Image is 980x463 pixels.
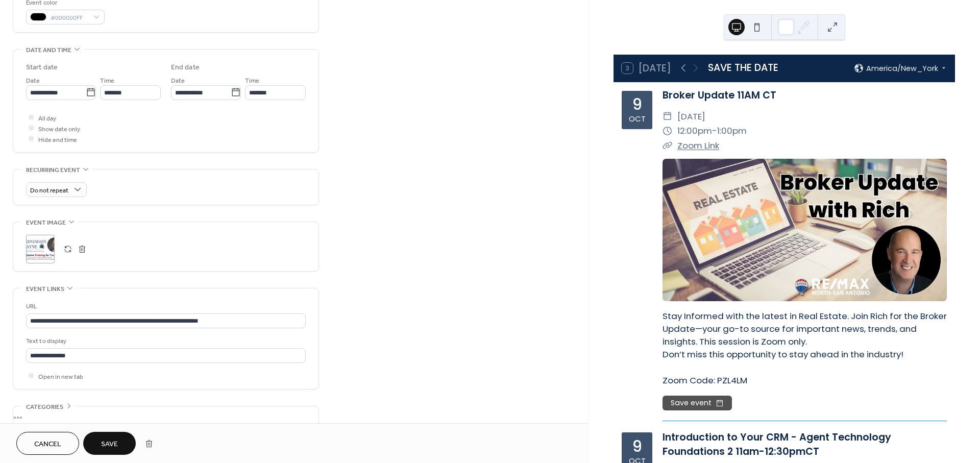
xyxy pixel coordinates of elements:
span: Show date only [38,124,80,134]
a: Broker Update 11AM CT [663,88,776,102]
span: Date [171,75,185,86]
span: - [712,124,717,138]
div: Stay Informed with the latest in Real Estate. Join Rich for the Broker Update—your go-to source f... [663,310,947,387]
span: Save [101,439,118,450]
span: All day [38,113,56,124]
div: Start date [26,62,58,73]
span: America/New_York [866,65,938,72]
div: 9 [632,439,642,454]
span: 1:00pm [717,124,747,138]
span: Hide end time [38,134,77,145]
span: 12:00pm [677,124,712,138]
button: Cancel [16,432,79,455]
a: Introduction to Your CRM - Agent Technology Foundations 2 11am-12:30pmCT [663,430,891,459]
button: Save event [663,396,732,411]
span: #000000FF [51,12,88,23]
span: Date and time [26,45,71,56]
span: Do not repeat [30,184,68,196]
span: Time [100,75,114,86]
div: ; [26,235,55,263]
div: ​ [663,109,672,124]
span: Time [245,75,259,86]
div: URL [26,301,304,312]
span: Categories [26,402,63,412]
span: Recurring event [26,165,80,176]
div: End date [171,62,200,73]
a: Zoom Link [677,139,719,152]
span: Event image [26,217,66,228]
div: Oct [629,115,646,123]
button: Save [83,432,136,455]
span: [DATE] [677,109,705,124]
div: SAVE THE DATE [708,61,778,76]
div: ​ [663,124,672,138]
div: Text to display [26,336,304,347]
span: Event links [26,284,64,295]
span: Cancel [34,439,61,450]
span: Open in new tab [38,371,83,382]
div: ••• [13,406,318,428]
span: Date [26,75,40,86]
div: 9 [632,97,642,112]
div: ​ [663,138,672,153]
